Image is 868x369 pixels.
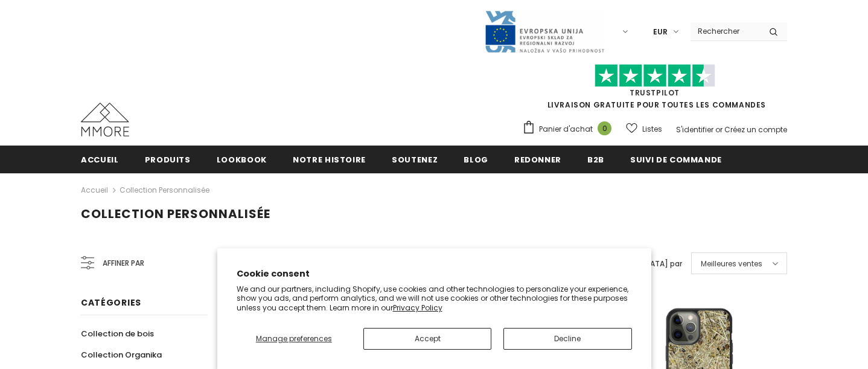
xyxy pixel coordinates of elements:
span: Collection de bois [81,328,154,339]
a: Javni Razpis [484,26,605,36]
a: Créez un compte [724,124,787,135]
span: Collection Organika [81,349,162,361]
span: 0 [598,121,611,135]
span: Listes [642,123,662,135]
a: Collection Organika [81,344,162,365]
span: Notre histoire [293,154,366,165]
button: Accept [363,328,491,350]
a: Blog [464,146,488,173]
span: Redonner [514,154,561,165]
span: EUR [653,26,668,38]
span: Panier d'achat [539,123,593,135]
img: Javni Razpis [484,10,605,54]
span: Blog [464,154,488,165]
img: Cas MMORE [81,103,129,136]
span: LIVRAISON GRATUITE POUR TOUTES LES COMMANDES [522,69,787,110]
a: B2B [587,146,604,173]
a: Listes [626,118,662,140]
button: Manage preferences [237,328,352,350]
a: S'identifier [676,124,713,135]
span: Meilleures ventes [701,258,762,270]
a: Suivi de commande [630,146,722,173]
button: Decline [503,328,631,350]
a: Collection de bois [81,323,154,344]
span: Suivi de commande [630,154,722,165]
h2: Cookie consent [237,268,632,280]
span: Accueil [81,154,119,165]
span: Manage preferences [256,333,332,344]
a: Lookbook [217,146,267,173]
a: Panier d'achat 0 [522,120,617,138]
a: Privacy Policy [393,303,442,313]
span: Collection personnalisée [81,205,270,222]
span: Lookbook [217,154,267,165]
p: We and our partners, including Shopify, use cookies and other technologies to personalize your ex... [237,284,632,313]
a: Collection personnalisée [120,185,209,195]
a: soutenez [392,146,438,173]
img: Faites confiance aux étoiles pilotes [595,64,715,88]
span: B2B [587,154,604,165]
a: Accueil [81,183,108,197]
span: Affiner par [103,257,144,270]
a: Redonner [514,146,561,173]
span: or [715,124,723,135]
a: Produits [145,146,191,173]
span: Produits [145,154,191,165]
span: soutenez [392,154,438,165]
a: TrustPilot [630,88,680,98]
input: Search Site [691,22,760,40]
a: Notre histoire [293,146,366,173]
span: Catégories [81,297,141,309]
a: Accueil [81,146,119,173]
